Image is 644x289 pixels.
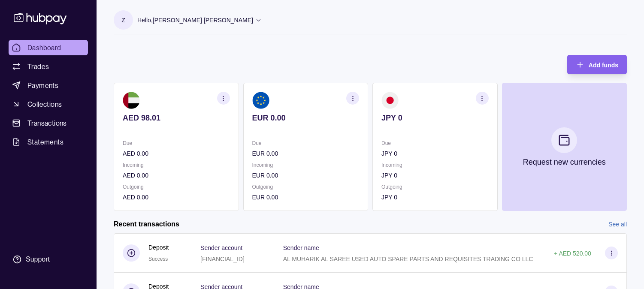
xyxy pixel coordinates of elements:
span: Transactions [27,118,67,128]
a: Dashboard [9,40,88,55]
p: Incoming [123,160,230,170]
p: Outgoing [252,182,360,192]
p: AED 98.01 [123,113,230,123]
p: AED 0.00 [123,171,230,180]
span: Collections [27,99,62,109]
a: Payments [9,78,88,93]
p: Due [252,138,360,148]
a: Support [9,250,88,268]
p: JPY 0 [381,113,489,123]
span: Add funds [589,62,618,69]
p: AL MUHARIK AL SAREE USED AUTO SPARE PARTS AND REQUISITES TRADING CO LLC [283,256,533,262]
a: Statements [9,134,88,150]
a: See all [608,220,627,229]
p: EUR 0.00 [252,193,360,202]
p: AED 0.00 [123,149,230,158]
p: + AED 520.00 [554,250,591,257]
p: JPY 0 [381,171,489,180]
p: JPY 0 [381,193,489,202]
p: EUR 0.00 [252,113,360,123]
a: Collections [9,96,88,112]
p: Sender account [200,244,242,251]
span: Success [148,256,168,262]
p: Incoming [381,160,489,170]
p: Outgoing [381,182,489,192]
p: Sender name [283,244,319,251]
span: Payments [27,80,58,90]
p: Hello, [PERSON_NAME] [PERSON_NAME] [137,15,253,25]
a: Transactions [9,115,88,131]
p: Incoming [252,160,360,170]
p: EUR 0.00 [252,149,360,158]
div: Support [26,255,50,264]
h2: Recent transactions [114,220,179,229]
span: Dashboard [27,42,61,53]
p: Outgoing [123,182,230,192]
p: JPY 0 [381,149,489,158]
p: Deposit [148,243,169,252]
p: Z [121,15,125,25]
p: AED 0.00 [123,193,230,202]
p: [FINANCIAL_ID] [200,256,245,262]
img: eu [252,92,269,109]
a: Trades [9,59,88,74]
button: Add funds [567,55,627,74]
p: EUR 0.00 [252,171,360,180]
span: Statements [27,137,63,147]
img: jp [381,92,399,109]
button: Request new currencies [502,83,627,211]
p: Due [123,138,230,148]
p: Due [381,138,489,148]
p: Request new currencies [523,157,606,167]
img: ae [123,92,140,109]
span: Trades [27,61,49,72]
